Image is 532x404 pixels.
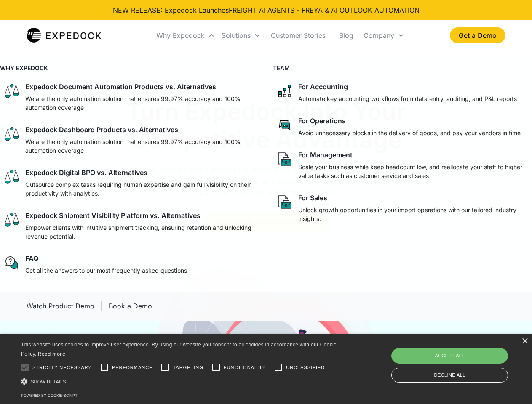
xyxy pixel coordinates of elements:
div: Company [360,21,408,50]
a: FREIGHT AI AGENTS - FREYA & AI OUTLOOK AUTOMATION [229,6,420,14]
img: scale icon [3,211,20,228]
p: Automate key accounting workflows from data entry, auditing, and P&L reports [298,94,517,103]
p: Get all the answers to our most frequently asked questions [25,266,187,275]
div: Why Expedock [153,21,218,50]
a: open lightbox [27,298,94,314]
span: Show details [31,379,66,384]
iframe: Chat Widget [392,313,532,404]
span: Performance [112,364,153,371]
div: Solutions [222,31,251,40]
span: Targeting [173,364,203,371]
img: paper and bag icon [276,151,293,167]
p: We are the only automation solution that ensures 99.97% accuracy and 100% automation coverage [25,94,256,112]
p: We are the only automation solution that ensures 99.97% accuracy and 100% automation coverage [25,137,256,155]
div: Solutions [218,21,264,50]
img: scale icon [3,125,20,142]
div: Why Expedock [156,31,205,40]
img: regular chat bubble icon [3,254,20,271]
a: Customer Stories [264,21,332,50]
div: FAQ [25,254,38,263]
p: Outsource complex tasks requiring human expertise and gain full visibility on their productivity ... [25,180,256,198]
a: Blog [332,21,360,50]
a: home [27,27,101,44]
div: Expedock Document Automation Products vs. Alternatives [25,82,216,91]
span: Functionality [224,364,266,371]
div: Company [364,31,394,40]
div: For Sales [298,194,327,202]
p: Empower clients with intuitive shipment tracking, ensuring retention and unlocking revenue potent... [25,223,256,241]
span: Unclassified [286,364,325,371]
div: NEW RELEASE: Expedock Launches [113,5,420,15]
div: Expedock Digital BPO vs. Alternatives [25,168,147,177]
a: Powered by cookie-script [21,393,78,398]
a: Read more [38,351,65,357]
span: This website uses cookies to improve user experience. By using our website you consent to all coo... [21,342,337,357]
div: For Operations [298,117,346,125]
img: Expedock Logo [27,27,101,44]
img: rectangular chat bubble icon [276,117,293,133]
div: Watch Product Demo [27,302,94,310]
img: network like icon [276,82,293,99]
a: Get a Demo [450,27,505,43]
span: Strictly necessary [32,364,92,371]
img: scale icon [3,168,20,185]
a: Book a Demo [109,298,152,314]
div: For Accounting [298,82,348,91]
p: Scale your business while keep headcount low, and reallocate your staff to higher value tasks suc... [298,162,529,180]
p: Avoid unnecessary blocks in the delivery of goods, and pay your vendors in time [298,128,521,137]
div: Show details [21,377,340,386]
img: scale icon [3,82,20,99]
div: For Management [298,151,353,159]
div: Expedock Dashboard Products vs. Alternatives [25,125,178,134]
div: Book a Demo [109,302,152,310]
p: Unlock growth opportunities in your import operations with our tailored industry insights. [298,205,529,223]
div: Expedock Shipment Visibility Platform vs. Alternatives [25,211,201,220]
img: paper and bag icon [276,194,293,210]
